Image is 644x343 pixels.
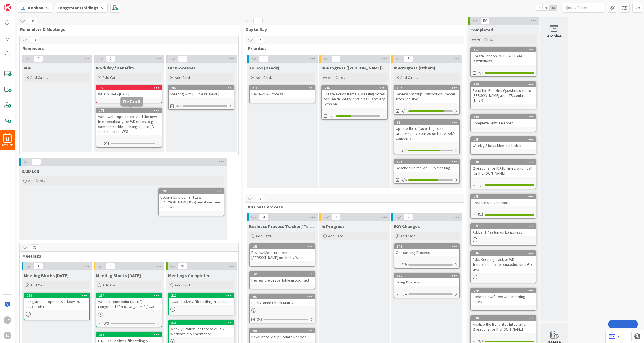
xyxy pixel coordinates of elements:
span: 1 [178,55,187,62]
div: Reschedule the WellHub Meeting [394,164,459,171]
div: Create London [MEDICAL_DATA] Instructions [471,52,536,65]
input: Quick Filter... [563,3,604,13]
span: 1 [31,159,41,165]
div: 213 [24,293,89,298]
div: Review Materials from [PERSON_NAME] on the NY Week [250,249,315,261]
span: 1 [259,55,269,62]
span: 0/3 [176,103,181,109]
span: Add Card... [30,75,48,80]
span: 0/3 [104,320,109,326]
span: 2 [106,55,115,62]
div: 169Review the Leave Table in DocTract [250,272,315,284]
span: 11 [6,137,9,141]
div: 193Weekly Status Meeting Notes [471,137,536,149]
span: Completed [470,27,493,33]
div: Add: sFTP setup on Longstead [471,229,536,236]
span: Add Card... [256,234,273,239]
span: 2 [106,263,115,270]
span: Kanban [28,4,43,11]
div: 218 [252,86,315,90]
div: 180Questions for [DATE] Integration Call for [PERSON_NAME] [471,160,536,177]
div: 182Reschedule the WellHub Meeting [394,159,459,171]
span: 11 [253,18,263,24]
div: Create Action Items & Meeting Notes for Health Safety / Training Discovery Session [322,90,387,108]
span: Add Card... [328,75,346,80]
div: 167Review Catchup Transaction Tracker from TopBloc [394,85,459,103]
div: 212 [171,294,234,298]
span: Meeting Blocks Today [24,273,69,278]
div: 213 [27,294,89,298]
span: Add Card... [103,283,120,288]
div: 12Update the offboarding business process piece based on last week's conversations [394,120,459,142]
div: Hiring Process [394,278,459,286]
div: Weekly Status Meeting Notes [471,142,536,149]
div: 159Add: Keeping track of WD Transactions after snapshot until Go-Live [471,251,536,273]
div: 167 [394,85,459,90]
span: HR Processes [168,65,196,71]
div: CCC: Finalize Offboarding Process [169,298,234,305]
div: 180 [471,160,536,165]
div: Update Employment Law ([PERSON_NAME] Day) and if we need contract [159,194,224,211]
span: Business Process Tracker / To Dos [249,224,315,229]
span: Meetings Completed [168,273,210,278]
div: 173 [99,109,162,112]
div: 217 [471,47,536,52]
span: 2/2 [478,70,483,76]
div: 158 [99,86,162,90]
div: Weekly Status: Longstead ADP & Workday Implementation [169,325,234,337]
div: 207 [250,294,315,299]
span: Reminders & Meetings [20,26,234,32]
div: 217 [473,48,536,52]
div: 182 [397,160,459,164]
span: 4/5 [401,108,407,114]
div: 171 [471,224,536,229]
div: 167 [397,86,459,90]
div: 212 [169,293,234,298]
div: Complete Status Report [471,119,536,127]
span: 1 [331,55,341,62]
div: 145 [394,274,459,278]
span: 5/5 [478,212,483,218]
div: 146 [397,245,459,248]
span: ADP [24,65,32,71]
span: Priorities [248,45,457,51]
div: 12 [397,120,459,124]
span: 0/3 [257,317,262,322]
span: Add Card... [175,75,192,80]
div: 216 [324,86,387,90]
span: 1x [535,5,542,10]
div: 173 [96,108,162,113]
span: Reminders [22,45,232,51]
div: 215 [99,333,162,337]
div: 181 [250,244,315,249]
div: Onboarding Process [394,249,459,256]
span: Day to Day [246,26,459,32]
span: 2 [404,214,413,221]
span: Meeting Blocks Tomorrow [96,273,141,278]
div: 215 [96,332,162,337]
span: Add Card... [328,234,346,239]
span: 0/9 [401,262,407,267]
div: 206 [473,82,536,86]
div: 202 [171,86,234,90]
span: Add Card... [103,75,120,80]
div: 158 [96,85,162,90]
span: 0/4 [401,291,407,297]
div: Work with TopBloc and Add the new line specifically for WD steps to get someone added, changes, e... [96,113,162,135]
div: Meeting with [PERSON_NAME] [169,90,234,98]
div: 209 [471,114,536,119]
div: Review the Leave Table in DocTract [250,277,315,284]
span: Workday / Benefits [96,65,134,71]
div: 212CCC: Finalize Offboarding Process [169,293,234,305]
span: 31 [30,244,39,251]
div: 178 [473,195,536,199]
div: Add: Keeping track of WD Transactions after snapshot until Go-Live [471,256,536,273]
b: Longstead Holdings [58,5,98,10]
div: WD Go Live - [DATE] [96,90,162,98]
span: 1/3 [329,113,334,119]
div: 186Finalize the Benefits / Integration Questions for [PERSON_NAME] [471,316,536,333]
div: 181Review Materials from [PERSON_NAME] on the NY Week [250,244,315,261]
div: Archive [547,33,562,39]
div: 192 [161,189,224,193]
span: To Dos (Ready) [249,65,280,71]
